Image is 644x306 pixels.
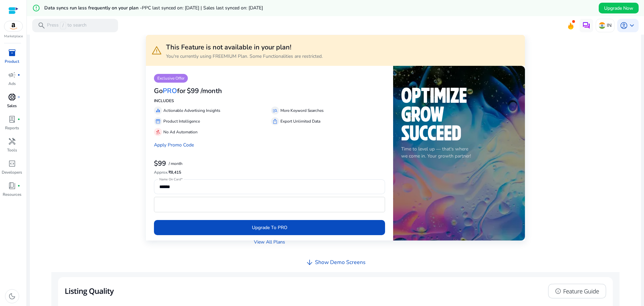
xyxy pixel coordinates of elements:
[154,98,385,104] p: INCLUDES
[254,238,285,246] a: View All Plans
[17,184,20,187] span: fiber_manual_record
[38,21,46,30] span: search
[8,49,16,57] span: inventory_2
[187,87,222,95] h3: $99 /month
[169,162,182,166] p: / month
[159,177,181,182] mat-label: Name On Card
[17,96,20,98] span: fiber_manual_record
[154,220,385,235] button: Upgrade To PRO
[8,93,16,101] span: donut_small
[315,259,366,266] h4: Show Demo Screens
[163,118,200,124] p: Product Intelligence
[8,115,16,123] span: lab_profile
[272,119,278,124] span: ios_share
[163,86,177,95] span: PRO
[44,5,263,11] h5: Data syncs run less frequently on your plan -
[2,169,22,175] p: Developers
[154,159,166,168] b: $99
[8,137,16,145] span: handyman
[32,4,40,12] mat-icon: error_outline
[8,71,16,79] span: campaign
[599,22,605,29] img: in.svg
[252,224,287,231] span: Upgrade To PRO
[272,108,278,113] span: manage_search
[155,129,161,135] span: gavel
[4,21,22,31] img: amazon.svg
[8,182,16,190] span: book_4
[154,142,194,148] a: Apply Promo Code
[8,292,16,300] span: dark_mode
[154,74,188,83] p: Exclusive Offer
[154,87,185,95] h3: Go for
[158,198,381,211] iframe: Secure card payment input frame
[7,147,17,153] p: Tools
[8,160,16,168] span: code_blocks
[166,43,323,51] h3: This Feature is not available in your plan!
[604,5,633,12] span: Upgrade Now
[3,191,21,198] p: Resources
[166,53,323,60] p: You're currently using FREEMIUM Plan. Some Functionalities are restricted.
[163,107,220,114] p: Actionable Advertising Insights
[60,22,66,29] span: /
[7,103,17,109] p: Sales
[5,58,19,64] p: Product
[47,22,87,29] p: Press to search
[8,81,16,87] p: Ads
[280,118,320,124] p: Export Unlimited Data
[154,170,385,175] h6: ₹8,415
[151,45,162,56] span: warning
[306,258,314,266] span: arrow_downward
[620,21,628,30] span: account_circle
[628,21,636,30] span: keyboard_arrow_down
[155,119,161,124] span: storefront
[17,74,20,76] span: fiber_manual_record
[5,125,19,131] p: Reports
[155,108,161,113] span: equalizer
[607,19,611,31] p: IN
[599,3,639,13] button: Upgrade Now
[142,5,263,11] span: PPC last synced on: [DATE] | Sales last synced on: [DATE]
[17,118,20,121] span: fiber_manual_record
[163,129,198,135] p: No Ad Automation
[280,107,324,114] p: More Keyword Searches
[154,170,168,175] span: Approx.
[4,34,23,39] p: Marketplace
[401,145,517,160] p: Time to level up — that's where we come in. Your growth partner!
